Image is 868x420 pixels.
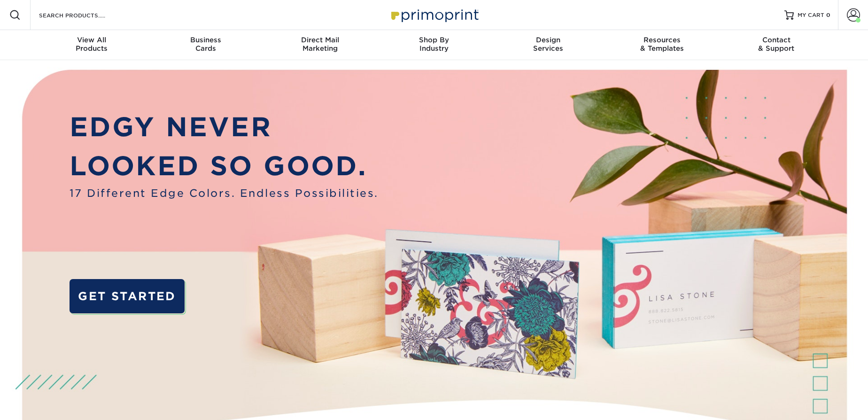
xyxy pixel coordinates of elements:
[263,36,377,53] div: Marketing
[491,36,605,44] span: Design
[491,30,605,60] a: DesignServices
[263,36,377,44] span: Direct Mail
[70,186,379,201] span: 17 Different Edge Colors. Endless Possibilities.
[719,36,833,53] div: & Support
[35,36,149,53] div: Products
[605,36,719,44] span: Resources
[263,30,377,60] a: Direct MailMarketing
[826,12,830,18] span: 0
[377,36,491,44] span: Shop By
[605,36,719,53] div: & Templates
[387,5,481,25] img: Primoprint
[605,30,719,60] a: Resources& Templates
[38,9,130,21] input: SEARCH PRODUCTS.....
[798,11,824,19] span: MY CART
[377,30,491,60] a: Shop ByIndustry
[35,30,149,60] a: View AllProducts
[149,36,263,44] span: Business
[70,108,379,147] p: EDGY NEVER
[491,36,605,53] div: Services
[719,30,833,60] a: Contact& Support
[70,147,379,186] p: LOOKED SO GOOD.
[149,30,263,60] a: BusinessCards
[35,36,149,44] span: View All
[377,36,491,53] div: Industry
[70,279,185,313] a: GET STARTED
[149,36,263,53] div: Cards
[719,36,833,44] span: Contact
